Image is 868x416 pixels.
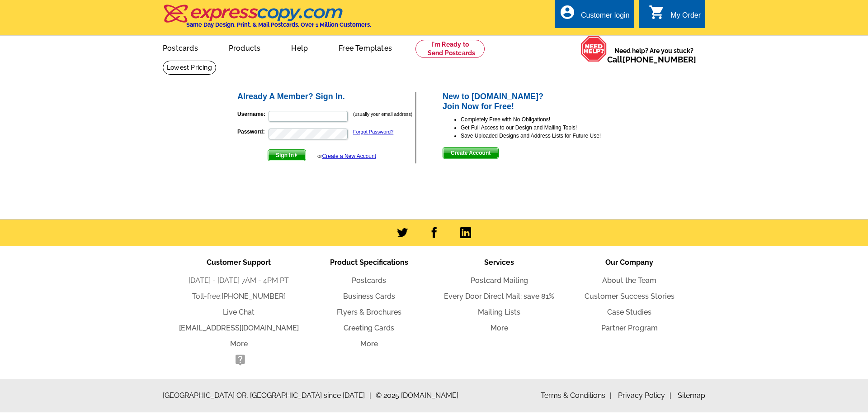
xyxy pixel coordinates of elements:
a: Forgot Password? [353,129,393,134]
a: More [230,339,248,348]
a: Live Chat [223,308,255,316]
span: Need help? Are you stuck? [607,46,701,64]
span: [GEOGRAPHIC_DATA] OR, [GEOGRAPHIC_DATA] since [DATE] [163,390,371,401]
li: Completely Free with No Obligations! [461,115,632,124]
small: (usually your email address) [353,111,412,117]
label: Password: [237,128,268,136]
a: shopping_cart My Order [649,10,701,21]
a: Sitemap [678,391,705,400]
i: shopping_cart [649,4,665,20]
span: Our Company [605,258,653,267]
a: Business Cards [343,292,395,301]
h2: New to [DOMAIN_NAME]? Join Now for Free! [443,92,632,111]
a: Postcard Mailing [471,276,528,285]
a: Mailing Lists [478,308,520,316]
img: button-next-arrow-white.png [294,153,298,157]
button: Create Account [443,147,499,159]
label: Username: [237,110,268,118]
li: Get Full Access to our Design and Mailing Tools! [461,124,632,132]
i: account_circle [559,4,576,20]
span: Create Account [443,148,498,158]
a: [PHONE_NUMBER] [623,55,696,64]
span: © 2025 [DOMAIN_NAME] [376,390,458,401]
button: Sign In [268,149,306,161]
a: Partner Program [601,324,658,332]
li: [DATE] - [DATE] 7AM - 4PM PT [174,275,304,286]
a: More [360,339,378,348]
span: Customer Support [207,258,271,267]
a: Privacy Policy [618,391,671,400]
a: Flyers & Brochures [337,308,401,316]
a: [EMAIL_ADDRESS][DOMAIN_NAME] [179,324,299,332]
a: More [491,324,508,332]
span: Sign In [268,150,306,161]
a: [PHONE_NUMBER] [222,292,286,301]
h2: Already A Member? Sign In. [237,92,415,102]
span: Services [484,258,514,267]
a: Customer Success Stories [585,292,675,301]
li: Toll-free: [174,291,304,302]
span: Call [607,55,696,64]
a: Postcards [352,276,386,285]
h4: Same Day Design, Print, & Mail Postcards. Over 1 Million Customers. [186,21,371,28]
a: Free Templates [324,37,406,58]
div: Customer login [581,11,630,24]
a: account_circle Customer login [559,10,630,21]
a: Terms & Conditions [541,391,612,400]
a: Create a New Account [322,153,376,159]
a: Products [214,37,275,58]
a: Case Studies [607,308,651,316]
li: Save Uploaded Designs and Address Lists for Future Use! [461,132,632,140]
span: Product Specifications [330,258,408,267]
a: Postcards [148,37,212,58]
a: Every Door Direct Mail: save 81% [444,292,554,301]
a: Greeting Cards [344,324,394,332]
div: My Order [670,11,701,24]
div: or [317,152,376,160]
img: help [580,36,607,62]
a: Same Day Design, Print, & Mail Postcards. Over 1 Million Customers. [163,11,371,28]
a: Help [277,37,322,58]
a: About the Team [602,276,656,285]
